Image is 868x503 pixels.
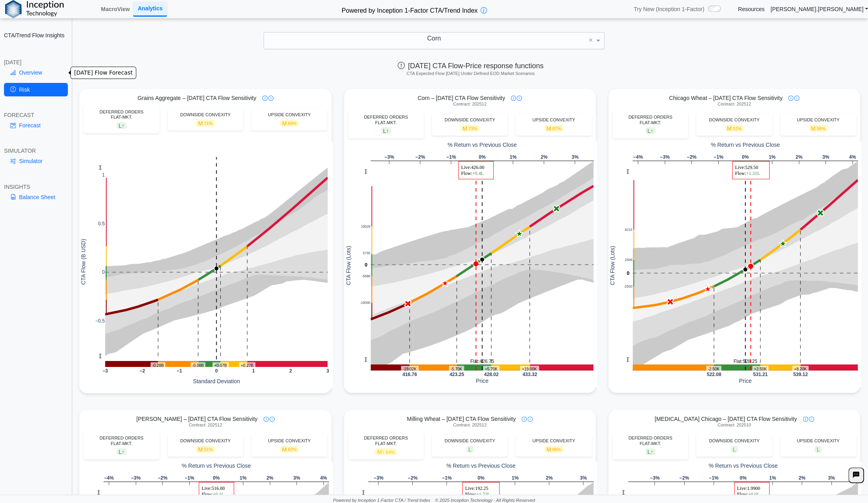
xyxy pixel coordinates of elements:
[87,436,155,446] div: DEFERRED ORDERS FLAT-MKT.
[803,417,808,422] img: info-icon.svg
[196,446,215,453] span: M
[255,112,323,117] div: UPSIDE CONVEXITY
[669,94,783,102] span: Chicago Wheat – [DATE] CTA Flow Sensitivity
[651,128,653,134] span: ↑
[436,438,504,443] div: DOWNSIDE CONVEXITY
[98,2,133,16] a: MacroView
[4,183,68,190] div: INSIGHTS
[700,438,768,443] div: DOWNSIDE CONVEXITY
[616,436,684,446] div: DEFERRED ORDERS FLAT-MKT.
[700,117,768,123] div: DOWNSIDE CONVEXITY
[788,96,793,101] img: info-icon.svg
[552,447,561,452] span: 88%
[784,117,852,123] div: UPSIDE CONVEXITY
[809,417,814,422] img: plus-icon.svg
[587,33,594,49] span: Clear value
[117,122,127,129] span: L
[527,417,533,422] img: plus-icon.svg
[4,119,68,132] a: Forecast
[407,415,516,422] span: Milling Wheat – [DATE] CTA Flow Sensitivity
[382,449,385,455] span: ↑
[122,449,125,455] span: ↑
[381,127,391,134] span: L
[738,6,764,13] a: Resources
[204,447,213,452] span: 51%
[262,96,268,101] img: info-icon.svg
[352,115,420,125] div: DEFERRED ORDERS FLAT-MKT.
[520,438,587,443] div: UPSIDE CONVEXITY
[545,125,563,132] span: M
[375,448,396,455] span: M
[552,126,561,131] span: 87%
[386,128,389,134] span: ↑
[427,35,441,42] span: Corn
[809,125,828,132] span: M
[122,123,125,129] span: ↑
[645,448,655,455] span: L
[436,117,504,123] div: DOWNSIDE CONVEXITY
[171,438,239,443] div: DOWNSIDE CONVEXITY
[466,446,473,453] span: L
[280,446,299,453] span: M
[733,126,741,131] span: 52%
[280,120,299,127] span: M
[418,94,505,102] span: Corn – [DATE] CTA Flow Sensitivity
[77,71,864,76] h5: CTA Expected Flow [DATE] Under Defined EOD Market Scenarios
[645,127,655,134] span: L
[196,120,215,127] span: M
[545,446,563,453] span: M
[138,94,256,102] span: Grains Aggregate – [DATE] CTA Flow Sensitivity
[794,96,799,101] img: plus-icon.svg
[339,4,481,15] h2: Powered by Inception 1-Factor CTA/Trend Index
[634,6,704,13] span: Try New (Inception 1-Factor)
[517,96,522,101] img: plus-icon.svg
[4,147,68,154] div: SIMULATOR
[731,446,738,453] span: L
[268,96,273,101] img: plus-icon.svg
[136,415,257,422] span: [PERSON_NAME] – [DATE] CTA Flow Sensitivity
[386,450,395,455] span: 54%
[770,6,868,13] a: [PERSON_NAME].[PERSON_NAME]
[522,417,527,422] img: info-icon.svg
[255,438,323,443] div: UPSIDE CONVEXITY
[171,112,239,117] div: DOWNSIDE CONVEXITY
[814,446,822,453] span: L
[817,126,826,131] span: 88%
[453,422,487,428] span: Contract: 202512
[117,448,127,455] span: L
[725,125,744,132] span: M
[4,32,68,39] h2: CTA/Trend Flow Insights
[269,417,275,422] img: plus-icon.svg
[398,62,543,70] span: [DATE] CTA Flow-Price response functions
[288,447,296,452] span: 82%
[133,2,167,16] a: Analytics
[4,154,68,168] a: Simulator
[784,438,852,443] div: UPSIDE CONVEXITY
[589,36,593,44] span: ×
[4,83,68,96] a: Risk
[352,436,420,446] div: DEFERRED ORDERS FLAT-MKT.
[651,449,653,455] span: ↑
[718,102,751,107] span: Contract: 202512
[4,59,68,66] div: [DATE]
[264,417,269,422] img: info-icon.svg
[616,115,684,125] div: DEFERRED ORDERS FLAT-MKT.
[4,111,68,119] div: FORECAST
[460,125,479,132] span: M
[71,67,136,79] div: [DATE] Flow Forecast
[654,415,797,422] span: [MEDICAL_DATA] Chicago – [DATE] CTA Flow Sensitivity
[189,422,222,428] span: Contract: 202512
[453,102,487,107] span: Contract: 202512
[718,422,751,428] span: Contract: 202510
[520,117,587,123] div: UPSIDE CONVEXITY
[288,121,296,126] span: 89%
[204,121,213,126] span: 71%
[4,66,68,79] a: Overview
[87,109,155,120] div: DEFERRED ORDERS FLAT-MKT.
[4,190,68,204] a: Balance Sheet
[468,126,477,131] span: 73%
[511,96,516,101] img: info-icon.svg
